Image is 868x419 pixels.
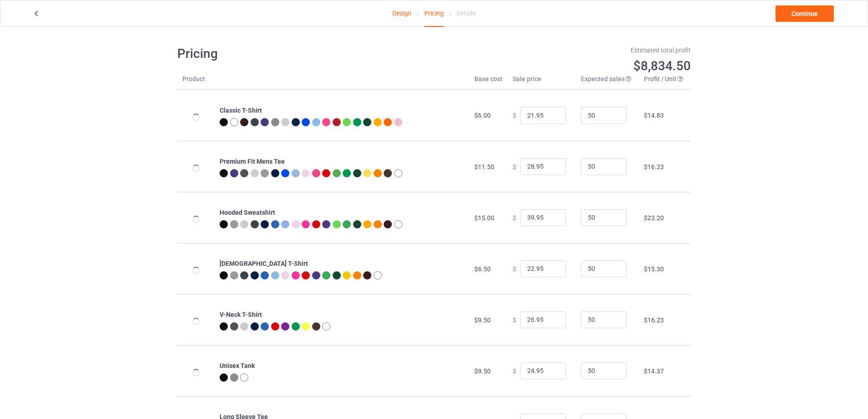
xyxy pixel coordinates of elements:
span: $ [513,316,516,323]
th: Base cost [469,74,508,90]
span: $23.20 [644,214,664,222]
div: Pricing [424,0,444,27]
h1: Pricing [177,46,428,62]
span: $6.00 [474,112,491,119]
span: $16.23 [644,163,664,171]
img: heather_texture.png [271,118,279,126]
span: $15.30 [644,265,664,273]
span: $ [513,112,516,119]
th: Expected sales [576,74,639,90]
b: Premium Fit Mens Tee [220,158,285,165]
span: $ [513,214,516,221]
a: Design [392,0,411,26]
span: $16.23 [644,316,664,324]
th: Sale price [508,74,576,90]
span: $14.37 [644,367,664,375]
a: Continue [776,5,834,22]
span: $14.83 [644,112,664,119]
span: $ [513,163,516,170]
span: $6.50 [474,265,491,273]
span: $15.00 [474,214,494,222]
th: Product [177,74,215,90]
b: [DEMOGRAPHIC_DATA] T-Shirt [220,260,308,267]
span: $8,834.50 [633,58,691,73]
div: Details [457,0,476,26]
span: $9.50 [474,316,491,324]
th: Profit / Unit [639,74,691,90]
img: heather_texture.png [230,373,238,382]
b: Unisex Tank [220,362,255,369]
span: $ [513,265,516,272]
span: $ [513,367,516,374]
span: $9.50 [474,367,491,375]
span: $11.50 [474,163,494,171]
div: Estimated total profit [441,46,691,55]
b: Classic T-Shirt [220,107,262,114]
img: heather_texture.png [261,169,269,177]
b: V-Neck T-Shirt [220,311,262,318]
b: Hooded Sweatshirt [220,209,275,216]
